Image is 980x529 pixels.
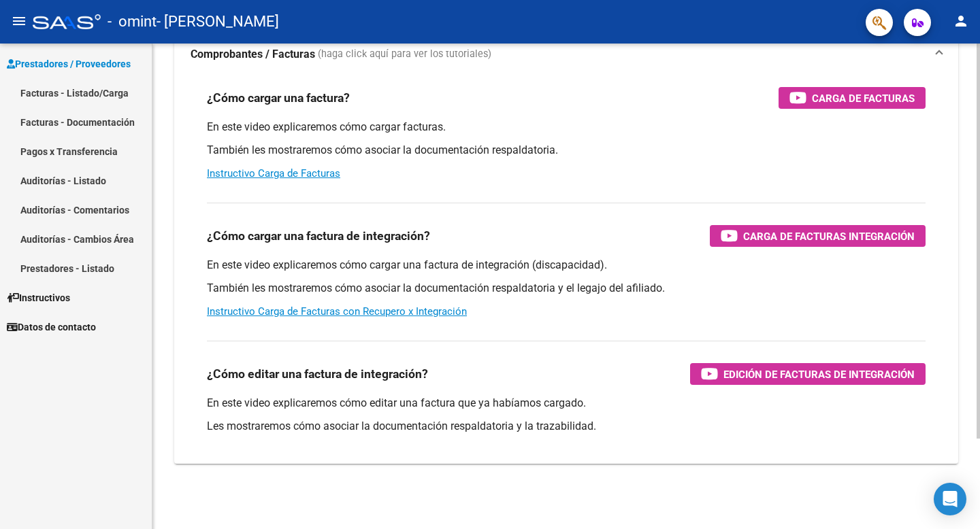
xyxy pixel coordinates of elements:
[207,419,926,434] p: Les mostraremos cómo asociar la documentación respaldatoria y la trazabilidad.
[207,167,340,180] a: Instructivo Carga de Facturas
[207,226,430,245] h3: ¿Cómo cargar una factura de integración?
[7,290,70,305] span: Instructivos
[191,47,315,62] strong: Comprobantes / Facturas
[174,76,958,464] div: Comprobantes / Facturas (haga click aquí para ver los tutoriales)
[207,258,926,273] p: En este video explicaremos cómo cargar una factura de integración (discapacidad).
[174,33,958,76] mat-expansion-panel-header: Comprobantes / Facturas (haga click aquí para ver los tutoriales)
[207,120,926,135] p: En este video explicaremos cómo cargar facturas.
[207,396,926,411] p: En este video explicaremos cómo editar una factura que ya habíamos cargado.
[207,281,926,296] p: También les mostraremos cómo asociar la documentación respaldatoria y el legajo del afiliado.
[207,88,350,107] h3: ¿Cómo cargar una factura?
[743,228,915,245] span: Carga de Facturas Integración
[207,305,467,318] a: Instructivo Carga de Facturas con Recupero x Integración
[7,56,131,71] span: Prestadores / Proveedores
[7,320,96,335] span: Datos de contacto
[934,483,966,515] div: Open Intercom Messenger
[157,7,279,37] span: - [PERSON_NAME]
[108,7,157,37] span: - omint
[723,366,915,383] span: Edición de Facturas de integración
[710,225,926,247] button: Carga de Facturas Integración
[11,13,27,29] mat-icon: menu
[207,143,926,158] p: También les mostraremos cómo asociar la documentación respaldatoria.
[690,363,926,385] button: Edición de Facturas de integración
[779,87,926,109] button: Carga de Facturas
[318,47,491,62] span: (haga click aquí para ver los tutoriales)
[207,364,428,383] h3: ¿Cómo editar una factura de integración?
[812,90,915,107] span: Carga de Facturas
[953,13,969,29] mat-icon: person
